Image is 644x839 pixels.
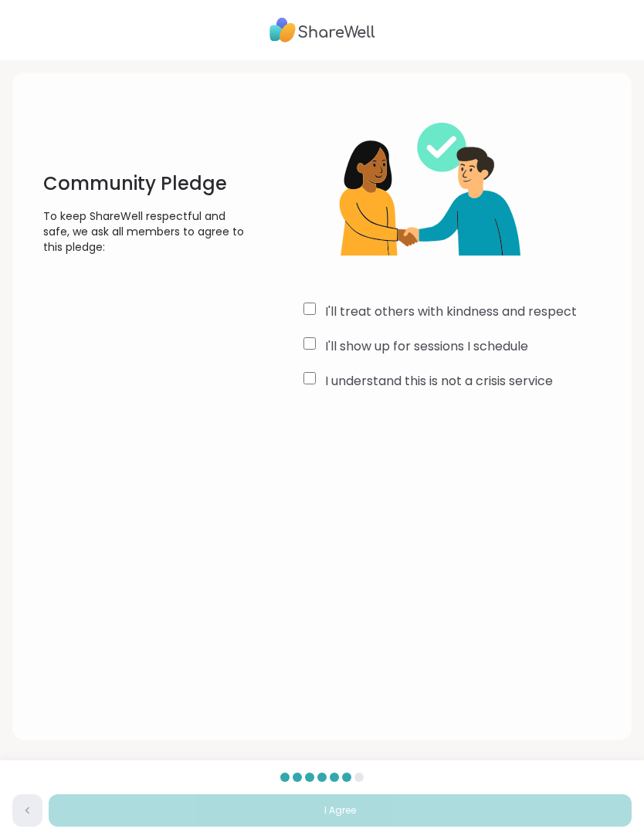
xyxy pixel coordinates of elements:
img: ShareWell Logo [269,12,375,48]
button: I Agree [49,794,632,827]
label: I understand this is not a crisis service [325,372,553,391]
p: To keep ShareWell respectful and safe, we ask all members to agree to this pledge: [43,208,254,255]
label: I'll show up for sessions I schedule [325,337,528,356]
span: I Agree [324,803,356,817]
label: I'll treat others with kindness and respect [325,303,577,321]
h1: Community Pledge [43,171,254,196]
